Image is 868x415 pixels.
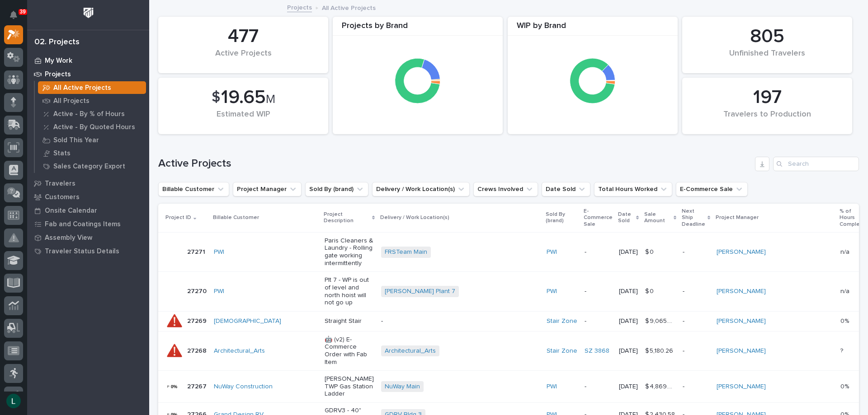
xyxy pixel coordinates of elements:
a: SZ 3868 [585,347,609,355]
p: Traveler Status Details [45,247,119,256]
a: [PERSON_NAME] Plant 7 [385,288,455,295]
button: users-avatar [4,392,23,410]
a: Onsite Calendar [27,204,149,217]
p: Project Manager [716,213,759,223]
p: 🤖 (v2) E-Commerce Order with Fab Item [325,336,374,366]
p: Sale Amount [644,210,671,226]
div: 197 [698,86,837,109]
div: Notifications39 [11,11,23,25]
p: 39 [20,9,26,15]
p: % of Hours Complete [840,206,866,229]
a: Active - By Quoted Hours [35,121,149,133]
input: Search [773,157,859,171]
img: Workspace Logo [80,5,97,21]
div: 477 [174,25,313,48]
a: [DEMOGRAPHIC_DATA] [214,317,281,325]
p: 27267 [187,381,208,391]
p: - [683,288,709,295]
p: 27270 [187,286,208,295]
p: - [683,248,709,256]
a: PWI [214,288,224,295]
p: Plt 7 - WP is out of level and north hoist will not go up [325,276,374,307]
a: NuWay Main [385,383,420,391]
div: 02. Projects [34,37,80,47]
p: All Active Projects [322,2,376,12]
p: 0% [840,316,851,325]
p: $ 9,065.00 [645,316,677,325]
button: E-Commerce Sale [676,182,748,196]
p: Projects [45,70,71,79]
p: All Projects [53,97,90,105]
p: $ 0 [645,247,656,256]
a: [PERSON_NAME] [717,383,766,391]
div: Unfinished Travelers [698,49,837,68]
p: Project Description [324,210,370,226]
p: Sold By (brand) [546,210,578,226]
p: - [585,383,612,391]
button: Billable Customer [158,182,229,196]
a: Stair Zone [547,347,577,355]
a: PWI [547,383,557,391]
button: Crews Involved [473,182,538,196]
a: NuWay Construction [214,383,273,391]
p: 27268 [187,345,208,355]
a: Projects [287,2,312,12]
p: 0% [840,381,851,391]
p: All Active Projects [53,84,111,92]
p: [DATE] [619,288,638,295]
a: Stats [35,147,149,159]
a: PWI [214,248,224,256]
p: Fab and Coatings Items [45,220,121,228]
a: Stair Zone [547,317,577,325]
p: 27271 [187,247,207,256]
a: [PERSON_NAME] [717,317,766,325]
p: Assembly View [45,234,92,242]
p: [DATE] [619,383,638,391]
div: 805 [698,25,837,48]
p: Active - By % of Hours [53,110,125,118]
a: Travelers [27,177,149,190]
p: $ 0 [645,286,656,295]
button: Delivery / Work Location(s) [372,182,470,196]
a: My Work [27,54,149,67]
p: Date Sold [618,210,634,226]
a: PWI [547,248,557,256]
p: - [585,317,612,325]
button: Notifications [4,5,23,24]
p: [DATE] [619,317,638,325]
div: Estimated WIP [174,110,313,129]
p: Next Ship Deadline [682,206,705,229]
p: Project ID [165,213,191,223]
div: Active Projects [174,49,313,68]
a: Customers [27,190,149,204]
div: WIP by Brand [508,21,678,36]
p: [PERSON_NAME] TWP Gas Station Ladder [325,375,374,398]
span: 19.65 [221,88,266,107]
a: [PERSON_NAME] [717,248,766,256]
p: Sold This Year [53,136,99,145]
p: ? [840,345,845,355]
a: All Projects [35,94,149,107]
a: All Active Projects [35,81,149,94]
a: [PERSON_NAME] [717,347,766,355]
a: Fab and Coatings Items [27,217,149,231]
a: [PERSON_NAME] [717,288,766,295]
a: Architectural_Arts [214,347,265,355]
button: Project Manager [233,182,302,196]
button: Total Hours Worked [594,182,672,196]
a: Traveler Status Details [27,244,149,258]
p: n/a [840,247,851,256]
p: [DATE] [619,347,638,355]
h1: Active Projects [158,157,751,170]
p: Travelers [45,180,75,188]
a: Sales Category Export [35,160,149,173]
p: Delivery / Work Location(s) [380,213,449,223]
p: Active - By Quoted Hours [53,123,135,131]
p: - [683,383,709,391]
p: $ 4,869.63 [645,381,677,391]
span: $ [212,89,220,106]
p: Straight Stair [325,317,374,325]
a: PWI [547,288,557,295]
p: - [585,248,612,256]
